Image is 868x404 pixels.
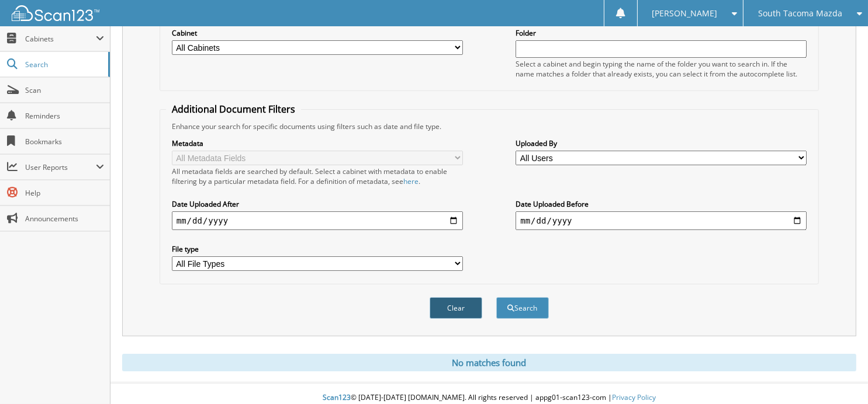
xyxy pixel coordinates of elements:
[122,354,856,371] div: No matches found
[430,297,482,319] button: Clear
[172,244,463,254] label: File type
[166,103,301,116] legend: Additional Document Filters
[25,162,96,172] span: User Reports
[172,28,463,38] label: Cabinet
[25,214,104,224] span: Announcements
[516,211,807,230] input: end
[25,137,104,147] span: Bookmarks
[166,121,812,131] div: Enhance your search for specific documents using filters such as date and file type.
[758,10,842,17] span: South Tacoma Mazda
[496,297,549,319] button: Search
[172,138,463,148] label: Metadata
[810,348,868,404] iframe: Chat Widget
[516,59,807,79] div: Select a cabinet and begin typing the name of the folder you want to search in. If the name match...
[516,199,807,209] label: Date Uploaded Before
[12,5,99,21] img: scan123-logo-white.svg
[25,34,96,44] span: Cabinets
[25,111,104,121] span: Reminders
[25,85,104,95] span: Scan
[172,211,463,230] input: start
[323,392,351,402] span: Scan123
[652,10,717,17] span: [PERSON_NAME]
[172,166,463,186] div: All metadata fields are searched by default. Select a cabinet with metadata to enable filtering b...
[25,60,102,69] span: Search
[25,188,104,198] span: Help
[516,28,807,38] label: Folder
[516,138,807,148] label: Uploaded By
[172,199,463,209] label: Date Uploaded After
[403,176,419,186] a: here
[612,392,656,402] a: Privacy Policy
